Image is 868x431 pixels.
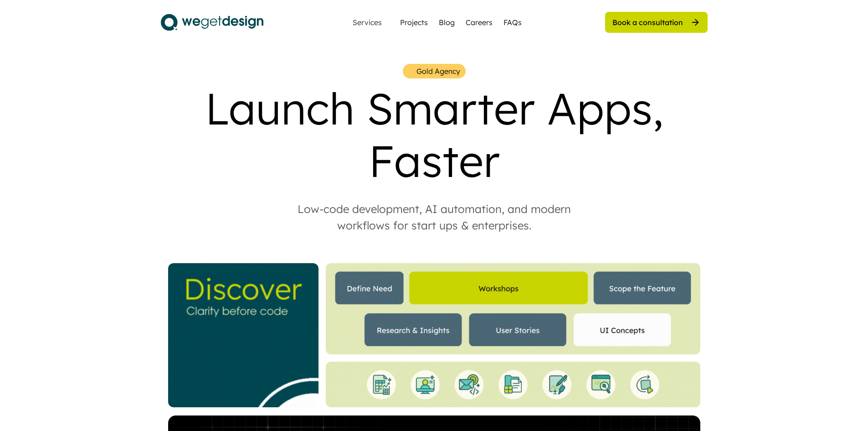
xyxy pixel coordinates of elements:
[406,67,414,76] img: yH5BAEAAAAALAAAAAABAAEAAAIBRAA7
[279,201,589,234] div: Low-code development, AI automation, and modern workflows for start ups & enterprises.
[400,17,428,28] a: Projects
[168,263,318,407] img: _Website%20Square%20V2%20%282%29.gif
[416,66,460,77] div: Gold Agency
[161,11,263,34] img: logo.svg
[349,19,385,26] div: Services
[161,82,708,187] div: Launch Smarter Apps, Faster
[326,362,700,407] img: Bottom%20Landing%20%281%29.gif
[612,17,683,27] div: Book a consultation
[326,263,700,354] img: Website%20Landing%20%284%29.gif
[503,17,522,28] a: FAQs
[466,17,493,28] a: Careers
[439,17,455,28] a: Blog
